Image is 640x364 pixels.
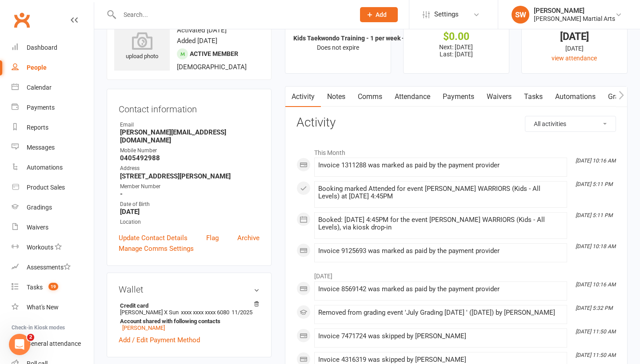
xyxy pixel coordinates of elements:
strong: [PERSON_NAME][EMAIL_ADDRESS][DOMAIN_NAME] [120,128,260,144]
i: [DATE] 11:50 AM [576,352,616,358]
strong: [DATE] [120,208,260,216]
strong: - [120,190,260,198]
span: 2 [27,334,34,341]
a: Waivers [12,218,94,237]
h3: Wallet [119,285,260,294]
li: This Month [296,143,616,158]
div: SW [512,6,529,24]
a: Tasks 19 [12,277,94,297]
strong: [STREET_ADDRESS][PERSON_NAME] [120,172,260,180]
div: People [27,64,47,71]
i: [DATE] 5:32 PM [576,305,612,311]
a: Waivers [480,87,518,107]
div: Automations [27,164,63,171]
a: Comms [352,87,388,107]
strong: Credit card [120,302,255,309]
div: Invoice 7471724 was skipped by [PERSON_NAME] [318,332,563,340]
div: Invoice 1311288 was marked as paid by the payment provider [318,162,563,169]
div: Date of Birth [120,200,260,209]
a: Messages [12,138,94,158]
a: Dashboard [12,38,94,58]
span: xxxx xxxx xxxx 6080 [181,309,229,316]
div: Email [120,121,260,129]
a: Notes [321,87,352,107]
a: General attendance kiosk mode [12,334,94,354]
a: Payments [12,98,94,118]
div: [DATE] [530,44,619,53]
a: Product Sales [12,178,94,198]
time: Added [DATE] [177,37,217,45]
div: Address [120,164,260,173]
div: [DATE] [530,32,619,41]
a: Automations [549,87,602,107]
div: $0.00 [412,32,501,41]
a: Attendance [388,87,436,107]
i: [DATE] 5:11 PM [576,212,612,218]
a: Tasks [518,87,549,107]
a: Reports [12,118,94,138]
a: Archive [237,233,260,243]
div: What's New [27,304,59,311]
i: [DATE] 5:11 PM [576,181,612,187]
a: Assessments [12,257,94,277]
a: [PERSON_NAME] [122,324,165,331]
button: Add [360,7,398,22]
div: Workouts [27,244,53,251]
i: [DATE] 10:16 AM [576,158,616,164]
a: Flag [206,233,219,243]
i: [DATE] 10:16 AM [576,281,616,288]
i: [DATE] 11:50 AM [576,328,616,335]
div: Payments [27,104,55,111]
a: Clubworx [11,9,33,31]
input: Search... [117,8,348,21]
a: Automations [12,158,94,178]
li: [DATE] [296,267,616,281]
div: Calendar [27,84,52,91]
strong: Kids Taekwondo Training - 1 per week - wee... [293,35,423,42]
a: Manage Comms Settings [119,243,194,254]
a: What's New [12,297,94,317]
div: General attendance [27,340,81,347]
a: Gradings [12,198,94,218]
div: Assessments [27,264,71,271]
span: Active member [190,50,238,57]
div: Invoice 4316319 was skipped by [PERSON_NAME] [318,356,563,364]
time: Activated [DATE] [177,26,227,34]
li: [PERSON_NAME] X Sun [119,301,260,332]
div: Booking marked Attended for event [PERSON_NAME] WARRIORS (Kids - All Levels) at [DATE] 4:45PM [318,185,563,200]
div: [PERSON_NAME] Martial Arts [534,15,615,23]
div: [PERSON_NAME] [534,7,615,15]
div: Mobile Number [120,146,260,155]
h3: Activity [296,116,616,130]
a: Calendar [12,78,94,98]
div: upload photo [114,32,170,61]
div: Location [120,218,260,226]
p: Next: [DATE] Last: [DATE] [412,44,501,58]
a: People [12,58,94,78]
div: Invoice 9125693 was marked as paid by the payment provider [318,247,563,255]
div: Removed from grading event 'July Grading [DATE] ' ([DATE]) by [PERSON_NAME] [318,309,563,317]
div: Invoice 8569142 was marked as paid by the payment provider [318,285,563,293]
div: Gradings [27,204,52,211]
a: Workouts [12,237,94,257]
a: Add / Edit Payment Method [119,335,200,345]
div: Tasks [27,284,43,291]
div: Dashboard [27,44,57,51]
div: Messages [27,144,55,151]
h3: Contact information [119,101,260,114]
div: Booked: [DATE] 4:45PM for the event [PERSON_NAME] WARRIORS (Kids - All Levels), via kiosk drop-in [318,216,563,231]
div: Product Sales [27,184,65,191]
a: Activity [285,87,321,107]
span: Add [376,11,387,18]
span: [DEMOGRAPHIC_DATA] [177,63,247,71]
div: Reports [27,124,48,131]
div: Waivers [27,224,48,231]
span: 11/2025 [232,309,252,316]
div: Member Number [120,182,260,191]
i: [DATE] 10:18 AM [576,243,616,249]
strong: 0405492988 [120,154,260,162]
a: Update Contact Details [119,233,188,243]
span: Does not expire [317,44,359,51]
span: Settings [434,4,459,24]
iframe: Intercom live chat [9,334,30,355]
